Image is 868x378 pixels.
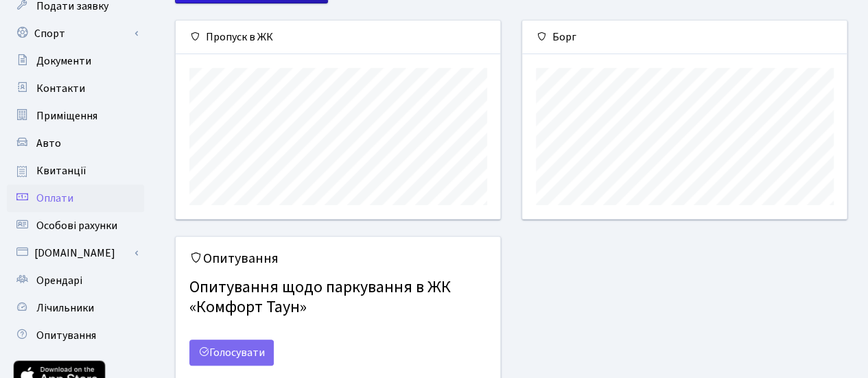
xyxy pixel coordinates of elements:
a: [DOMAIN_NAME] [7,239,144,267]
span: Опитування [36,328,96,343]
span: Особові рахунки [36,218,117,233]
span: Документи [36,54,91,69]
a: Орендарі [7,267,144,294]
a: Контакти [7,75,144,102]
a: Приміщення [7,102,144,130]
a: Лічильники [7,294,144,322]
span: Лічильники [36,300,94,316]
span: Орендарі [36,273,82,288]
span: Оплати [36,191,73,206]
a: Авто [7,130,144,157]
div: Пропуск в ЖК [176,21,500,54]
a: Документи [7,47,144,75]
h5: Опитування [189,250,486,267]
a: Спорт [7,20,144,47]
span: Контакти [36,81,85,96]
span: Авто [36,136,61,151]
a: Квитанції [7,157,144,185]
span: Приміщення [36,108,97,123]
a: Голосувати [189,340,274,366]
span: Квитанції [36,163,86,178]
a: Оплати [7,185,144,212]
a: Особові рахунки [7,212,144,239]
a: Опитування [7,322,144,349]
div: Борг [522,21,847,54]
h4: Опитування щодо паркування в ЖК «Комфорт Таун» [189,272,486,323]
